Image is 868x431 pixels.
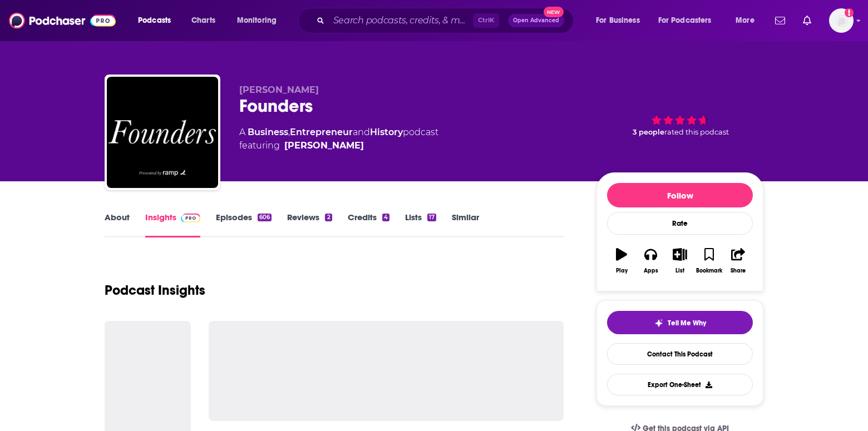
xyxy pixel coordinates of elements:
a: Charts [184,12,222,29]
a: History [370,127,403,137]
div: A podcast [239,126,438,152]
button: Export One-Sheet [607,374,753,395]
span: For Business [596,13,640,28]
div: List [675,267,684,274]
button: Bookmark [694,241,723,281]
div: Apps [644,267,658,274]
button: open menu [229,12,291,29]
div: Share [731,267,746,274]
span: and [353,127,370,137]
button: Share [724,241,753,281]
a: Credits4 [348,212,389,237]
img: tell me why sparkle [654,319,663,328]
button: List [665,241,694,281]
span: For Podcasters [658,13,712,28]
a: Business [248,127,288,137]
button: open menu [651,12,728,29]
button: Open AdvancedNew [508,14,564,27]
img: Podchaser Pro [181,214,200,222]
a: Episodes606 [216,212,272,237]
input: Search podcasts, credits, & more... [329,12,473,29]
a: Contact This Podcast [607,343,753,365]
img: Founders [107,77,218,188]
a: Show notifications dropdown [771,11,790,30]
span: Tell Me Why [668,319,706,328]
div: 3 peoplerated this podcast [596,85,763,153]
a: Lists17 [405,212,436,237]
span: Ctrl K [473,13,499,28]
span: Charts [191,13,215,28]
a: Show notifications dropdown [798,11,816,30]
span: featuring [239,139,438,152]
span: Monitoring [237,13,277,28]
div: 606 [258,214,272,221]
a: About [105,212,130,237]
div: Search podcasts, credits, & more... [309,8,584,33]
div: Bookmark [696,267,722,274]
span: , [288,127,290,137]
span: New [544,7,564,17]
div: 2 [325,214,332,221]
span: Open Advanced [513,18,559,23]
button: Follow [607,183,753,207]
div: 4 [382,214,389,221]
h1: Podcast Insights [105,282,205,299]
a: Similar [452,212,479,237]
span: 3 people [633,128,664,136]
div: 17 [427,214,436,221]
button: Apps [636,241,665,281]
div: Play [616,267,628,274]
span: More [736,13,754,28]
button: Show profile menu [829,8,854,33]
a: Reviews2 [287,212,332,237]
button: Play [607,241,636,281]
a: David Senra [284,139,364,152]
span: Podcasts [138,13,171,28]
svg: Add a profile image [845,8,854,17]
button: open menu [130,12,185,29]
button: open menu [588,12,654,29]
img: Podchaser - Follow, Share and Rate Podcasts [9,10,116,31]
img: User Profile [829,8,854,33]
a: Entrepreneur [290,127,353,137]
span: rated this podcast [664,128,729,136]
button: open menu [728,12,768,29]
button: tell me why sparkleTell Me Why [607,311,753,334]
a: InsightsPodchaser Pro [145,212,200,237]
span: [PERSON_NAME] [239,85,319,95]
span: Logged in as BerkMarc [829,8,854,33]
div: Rate [607,212,753,235]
